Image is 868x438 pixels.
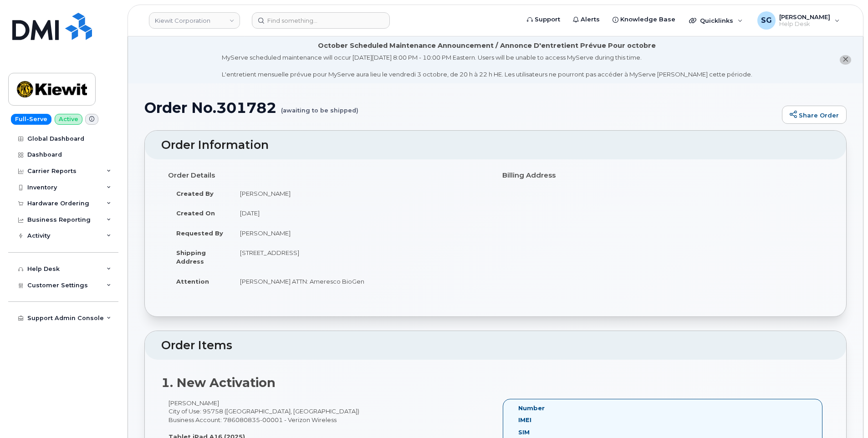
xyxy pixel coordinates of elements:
[232,183,489,204] td: [PERSON_NAME]
[144,100,777,116] h1: Order No.301782
[222,53,752,79] div: MyServe scheduled maintenance will occur [DATE][DATE] 8:00 PM - 10:00 PM Eastern. Users will be u...
[782,106,847,124] a: Share Order
[828,398,861,431] iframe: Messenger Launcher
[281,100,358,114] small: (awaiting to be shipped)
[176,278,209,285] strong: Attention
[176,190,214,197] strong: Created By
[176,209,215,217] strong: Created On
[840,55,851,65] button: close notification
[161,139,830,152] h2: Order Information
[232,271,489,291] td: [PERSON_NAME] ATTN: Ameresco BioGen
[176,249,206,265] strong: Shipping Address
[502,172,823,179] h4: Billing Address
[318,41,656,51] div: October Scheduled Maintenance Announcement / Annonce D'entretient Prévue Pour octobre
[232,203,489,223] td: [DATE]
[161,375,276,390] strong: 1. New Activation
[168,172,489,179] h4: Order Details
[161,339,830,352] h2: Order Items
[232,223,489,243] td: [PERSON_NAME]
[232,243,489,271] td: [STREET_ADDRESS]
[518,404,545,413] label: Number
[518,428,530,437] label: SIM
[176,229,223,237] strong: Requested By
[518,416,531,424] label: IMEI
